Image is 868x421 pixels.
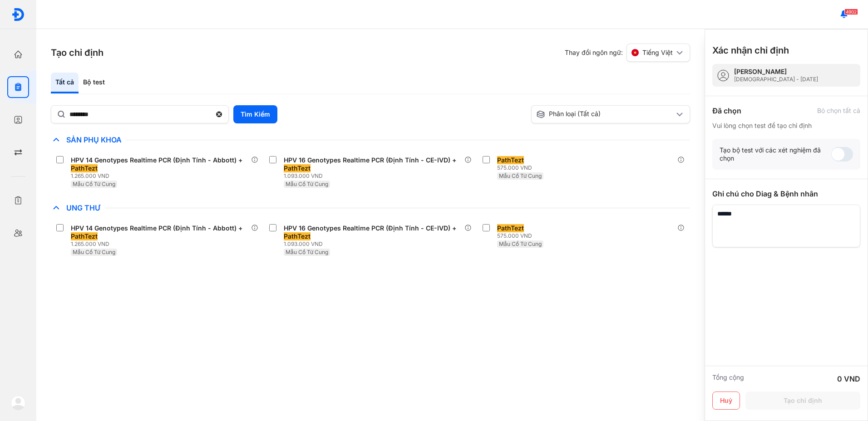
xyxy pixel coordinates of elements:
[62,135,126,144] span: Sản Phụ Khoa
[712,44,789,57] h3: Xác nhận chỉ định
[11,8,25,21] img: logo
[837,373,860,384] div: 0 VND
[73,181,115,187] span: Mẫu Cổ Tử Cung
[286,249,328,255] span: Mẫu Cổ Tử Cung
[745,392,860,410] button: Tạo chỉ định
[712,105,741,116] div: Đã chọn
[499,172,542,179] span: Mẫu Cổ Tử Cung
[71,224,247,240] div: HPV 14 Genotypes Realtime PCR (Định Tính - Abbott) +
[497,156,524,164] span: PathTezt
[71,156,247,172] div: HPV 14 Genotypes Realtime PCR (Định Tính - Abbott) +
[11,396,25,410] img: logo
[720,146,831,162] div: Tạo bộ test với các xét nghiệm đã chọn
[497,232,545,240] div: 575.000 VND
[499,240,542,247] span: Mẫu Cổ Tử Cung
[497,224,524,232] span: PathTezt
[712,392,740,410] button: Huỷ
[817,107,860,115] div: Bỏ chọn tất cả
[536,110,674,119] div: Phân loại (Tất cả)
[71,172,251,180] div: 1.265.000 VND
[497,164,545,171] div: 575.000 VND
[51,46,104,59] h3: Tạo chỉ định
[62,203,105,212] span: Ung Thư
[284,164,311,172] span: PathTezt
[71,240,251,248] div: 1.265.000 VND
[565,44,690,62] div: Thay đổi ngôn ngữ:
[79,73,109,93] div: Bộ test
[286,181,328,187] span: Mẫu Cổ Tử Cung
[284,240,464,248] div: 1.093.000 VND
[712,373,744,384] div: Tổng cộng
[844,9,858,15] span: 4902
[284,156,460,172] div: HPV 16 Genotypes Realtime PCR (Định Tính - CE-IVD) +
[284,172,464,180] div: 1.093.000 VND
[233,105,277,123] button: Tìm Kiếm
[284,232,311,240] span: PathTezt
[284,224,460,240] div: HPV 16 Genotypes Realtime PCR (Định Tính - CE-IVD) +
[73,249,115,255] span: Mẫu Cổ Tử Cung
[51,73,79,93] div: Tất cả
[712,188,860,199] div: Ghi chú cho Diag & Bệnh nhân
[734,68,818,76] div: [PERSON_NAME]
[642,49,673,57] span: Tiếng Việt
[712,122,860,130] div: Vui lòng chọn test để tạo chỉ định
[71,232,98,240] span: PathTezt
[734,76,818,83] div: [DEMOGRAPHIC_DATA] - [DATE]
[71,164,98,172] span: PathTezt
